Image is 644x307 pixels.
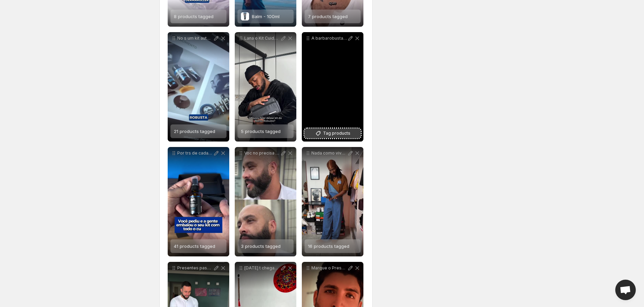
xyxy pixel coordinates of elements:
[174,243,215,249] span: 41 products tagged
[177,36,213,41] p: No s um kit autocuidado que voc monta do seu jeito e com at 20 de desconto Escolha at 2 produtos ...
[308,243,349,249] span: 16 products tagged
[241,243,281,249] span: 3 products tagged
[235,32,296,142] div: Lana o Kit Cuidados Start logo p Posso falar que os produtos da barbarobustaoficial so essncias p...
[302,147,363,256] div: Nada como viver momentos simples e especiais com quem a gente mais ama Esse Reels com minha filha...
[252,14,280,19] span: Balm - 100ml
[235,147,296,256] div: Voc no precisa de filtro Precisa do nosso preenchedor que resolve falhas em segundos com acabamen...
[244,265,280,271] p: [DATE] t chegando em Obrigado por tudo [PERSON_NAME] [DATE] j t a e voc no comprou o presente pro...
[168,32,229,142] div: No s um kit autocuidado que voc monta do seu jeito e com at 20 de desconto Escolha at 2 produtos ...
[302,32,363,142] div: A barbarobustaoficial possui os 3 melhores produtos para estimular o crescimento da barba e deixa...
[311,150,347,156] p: Nada como viver momentos simples e especiais com quem a gente mais ama Esse Reels com minha filha...
[174,14,214,19] span: 8 products tagged
[241,129,281,134] span: 5 products tagged
[168,147,229,256] div: Por trs de cada kit enviado [PERSON_NAME] ateno e uma equipe preparada pra entregar muito cuidado...
[615,280,636,300] a: Open chat
[174,129,215,134] span: 21 products tagged
[241,12,249,21] img: Balm - 100ml
[244,36,280,41] p: Lana o Kit Cuidados Start logo p Posso falar que os produtos da barbarobustaoficial so essncias p...
[308,14,348,19] span: 7 products tagged
[311,36,347,41] p: A barbarobustaoficial possui os 3 melhores produtos para estimular o crescimento da barba e deixa...
[177,150,213,156] p: Por trs de cada kit enviado [PERSON_NAME] ateno e uma equipe preparada pra entregar muito cuidado...
[323,130,350,137] span: Tag products
[244,150,280,156] p: Voc no precisa de filtro Precisa do nosso preenchedor que resolve falhas em segundos com acabamen...
[305,129,361,138] button: Tag products
[311,265,347,271] p: Marque o Presente Inspire o Futuro Isso Legacy um fragrncia Barba Robusta
[177,265,213,271] p: Presentes passam Cuidado e memria ficam Surpreenda no [DATE] com Barba Robusta Acesse wwwbarbarob...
